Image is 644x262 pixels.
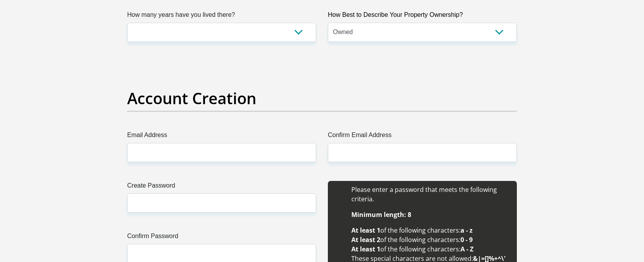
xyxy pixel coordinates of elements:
label: Create Password [127,181,316,193]
input: Create Password [127,193,316,213]
b: A - Z [461,245,473,253]
b: Minimum length: 8 [351,210,411,219]
input: Email Address [127,143,316,162]
h2: Account Creation [127,89,517,108]
li: of the following characters: [351,226,509,235]
li: of the following characters: [351,244,509,254]
b: At least 1 [351,245,380,253]
li: Please enter a password that meets the following criteria. [351,185,509,204]
label: Email Address [127,130,316,143]
b: At least 1 [351,226,380,235]
b: 0 - 9 [461,235,473,244]
label: How Best to Describe Your Property Ownership? [328,10,517,23]
b: a - z [461,226,473,235]
label: Confirm Email Address [328,130,517,143]
label: How many years have you lived there? [127,10,316,23]
b: At least 2 [351,235,380,244]
li: of the following characters: [351,235,509,244]
label: Confirm Password [127,231,316,244]
select: Please select a value [328,23,517,42]
select: Please select a value [127,23,316,42]
input: Confirm Email Address [328,143,517,162]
